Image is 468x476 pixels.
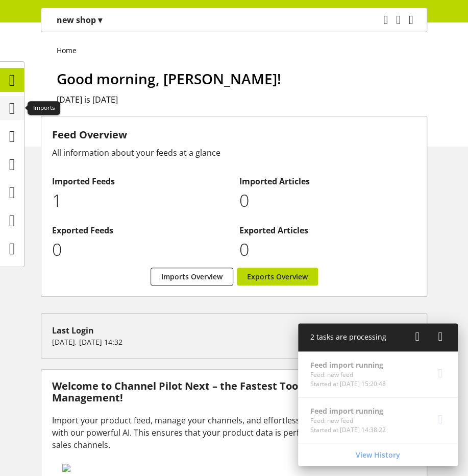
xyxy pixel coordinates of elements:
[52,236,229,263] p: 0
[57,93,427,106] h2: [DATE] is [DATE]
[239,175,416,187] h2: Imported Articles
[52,324,416,337] div: Last Login
[52,127,416,142] h3: Feed Overview
[52,187,229,213] p: 1
[57,14,102,26] p: new shop
[356,449,400,460] span: View History
[161,271,223,282] span: Imports Overview
[98,14,102,26] span: ▾
[239,187,416,213] p: 0
[57,69,281,88] span: Good morning, [PERSON_NAME]!
[52,224,229,236] h2: Exported Feeds
[239,236,416,263] p: 0
[310,332,386,342] span: 2 tasks are processing
[247,271,308,282] span: Exports Overview
[62,464,403,472] img: 78e1b9dcff1e8392d83655fcfc870417.svg
[52,337,416,347] p: [DATE], [DATE] 14:32
[52,147,416,159] div: All information about your feeds at a glance
[300,446,456,464] a: View History
[151,268,233,285] a: Imports Overview
[52,380,416,403] h3: Welcome to Channel Pilot Next – the Fastest Tool for Feed Management!
[28,101,60,115] div: Imports
[41,8,427,32] nav: main navigation
[239,224,416,236] h2: Exported Articles
[52,414,416,451] div: Import your product feed, manage your channels, and effortlessly optimize your product data with ...
[52,175,229,187] h2: Imported Feeds
[237,268,318,285] a: Exports Overview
